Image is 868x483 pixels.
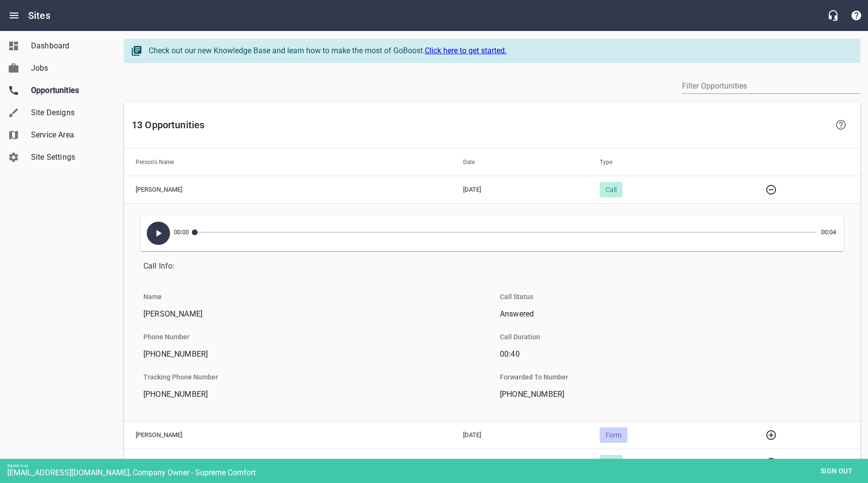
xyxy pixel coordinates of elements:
span: Sign out [816,465,857,477]
span: [PERSON_NAME] [143,308,477,320]
div: Signed in as [7,464,868,468]
td: [DATE] [451,449,588,476]
div: Call [600,182,622,197]
button: Support Portal [845,4,868,27]
td: [DATE] [451,176,588,203]
td: [PERSON_NAME] [124,421,451,449]
td: [PERSON_NAME] [124,449,451,476]
h6: 13 Opportunities [132,117,827,133]
th: Person's Name [124,149,451,176]
span: 00:40 [500,348,833,360]
span: Site Settings [31,151,105,163]
button: Sign out [812,462,861,480]
li: Tracking Phone Number [136,365,226,389]
td: [DATE] [451,421,588,449]
li: Name [136,285,170,308]
span: Call [600,186,622,194]
a: Learn more about your Opportunities [829,113,852,136]
span: Answered [500,308,833,320]
div: [EMAIL_ADDRESS][DOMAIN_NAME], Company Owner - Supreme Comfort [7,468,868,477]
span: [PHONE_NUMBER] [500,389,833,400]
span: [PHONE_NUMBER] [143,348,477,360]
div: Form [600,427,627,443]
span: Call Info: [143,260,833,272]
div: Check out our new Knowledge Base and learn how to make the most of GoBoost. [149,45,850,57]
li: Forwarded To Number [492,365,576,389]
button: Live Chat [821,4,845,27]
span: [PHONE_NUMBER] [143,389,477,400]
li: Phone Number [136,325,197,348]
h6: Sites [28,8,50,23]
input: Filter by author or content. [682,78,860,94]
td: [PERSON_NAME] [124,176,451,203]
th: Date [451,149,588,176]
span: Site Designs [31,107,105,119]
span: Form [600,431,627,439]
th: Type [588,149,748,176]
a: Click here to get started. [425,46,507,55]
span: 00:04 [821,218,841,247]
button: Open drawer [2,4,26,27]
div: Call [600,455,622,470]
span: Opportunities [31,85,105,96]
span: 00:00 [174,218,194,249]
span: Jobs [31,62,105,74]
span: Dashboard [31,40,105,52]
li: Call Status [492,285,541,308]
li: Call Duration [492,325,548,348]
span: Service Area [31,129,105,141]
